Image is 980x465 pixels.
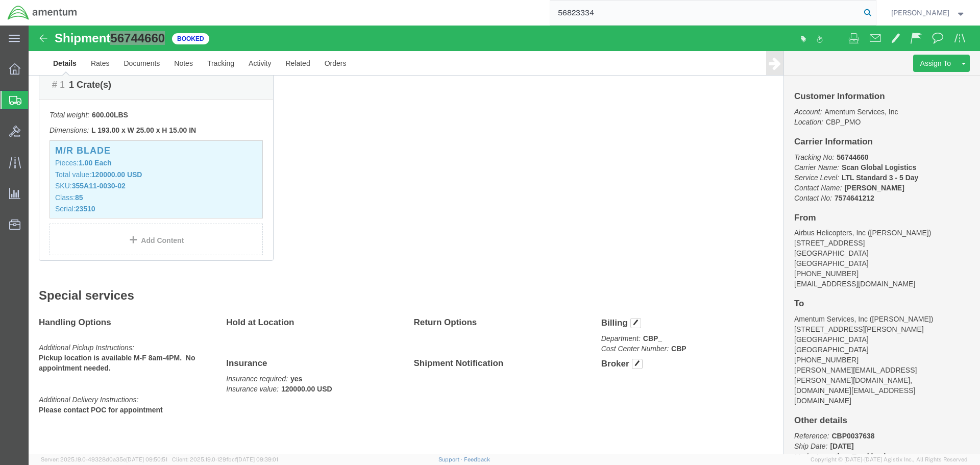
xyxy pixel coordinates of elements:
a: Feedback [464,456,490,462]
input: Search for shipment number, reference number [550,1,861,25]
span: Copyright © [DATE]-[DATE] Agistix Inc., All Rights Reserved [811,455,968,464]
span: Steven Alcott [891,7,949,18]
span: Client: 2025.19.0-129fbcf [172,456,278,462]
img: logo [7,5,78,20]
span: Server: 2025.19.0-49328d0a35e [41,456,167,462]
a: Support [438,456,464,462]
span: [DATE] 09:50:51 [126,456,167,462]
span: [DATE] 09:39:01 [237,456,278,462]
button: [PERSON_NAME] [891,7,966,19]
iframe: FS Legacy Container [29,26,980,454]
